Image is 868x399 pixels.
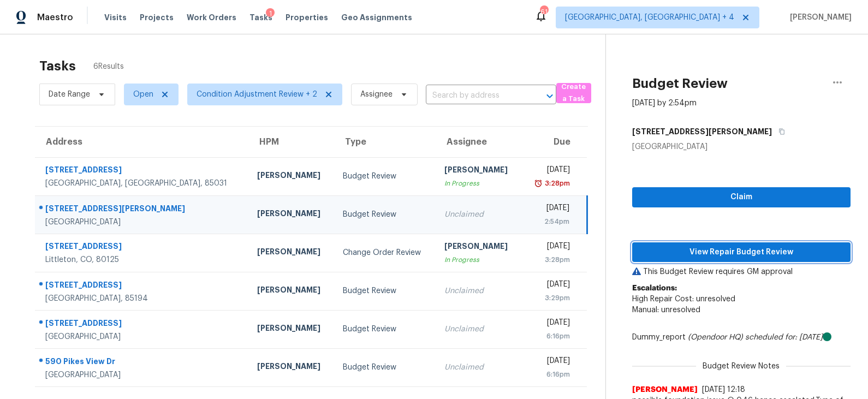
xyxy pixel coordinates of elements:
div: [GEOGRAPHIC_DATA] [632,141,851,152]
div: [GEOGRAPHIC_DATA] [45,331,240,342]
div: Budget Review [343,324,427,335]
span: Geo Assignments [341,12,412,23]
span: Claim [641,190,842,204]
div: [PERSON_NAME] [444,241,513,254]
span: Budget Review Notes [696,361,786,372]
span: Assignee [360,89,393,100]
th: Due [521,127,587,157]
div: 6:16pm [530,369,570,380]
span: [PERSON_NAME] [786,12,852,23]
b: Escalations: [632,284,677,292]
div: Unclaimed [444,362,513,373]
i: (Opendoor HQ) [688,334,743,341]
div: 2:54pm [530,216,569,227]
span: Visits [104,12,127,23]
span: Date Range [49,89,90,100]
div: Budget Review [343,171,427,182]
h2: Budget Review [632,78,728,89]
th: Type [334,127,436,157]
div: [PERSON_NAME] [444,164,513,178]
div: 590 Pikes View Dr [45,356,240,370]
p: This Budget Review requires GM approval [632,266,851,277]
span: Maestro [37,12,73,23]
div: 3:28pm [543,178,570,189]
div: [DATE] by 2:54pm [632,98,697,109]
div: [DATE] [530,279,570,293]
div: Budget Review [343,209,427,220]
div: In Progress [444,178,513,189]
div: Unclaimed [444,209,513,220]
i: scheduled for: [DATE] [745,334,823,341]
div: [GEOGRAPHIC_DATA], [GEOGRAPHIC_DATA], 85031 [45,178,240,189]
div: [STREET_ADDRESS] [45,279,240,293]
div: 3:28pm [530,254,570,265]
th: Assignee [436,127,521,157]
div: [DATE] [530,355,570,369]
span: Create a Task [562,81,586,106]
span: Open [133,89,153,100]
div: [PERSON_NAME] [257,208,325,222]
span: View Repair Budget Review [641,246,842,259]
div: Dummy_report [632,332,851,343]
div: 61 [540,7,548,17]
div: [DATE] [530,317,570,331]
div: [PERSON_NAME] [257,323,325,336]
span: [GEOGRAPHIC_DATA], [GEOGRAPHIC_DATA] + 4 [565,12,734,23]
button: Copy Address [772,122,787,141]
h2: Tasks [39,61,76,72]
div: Unclaimed [444,285,513,296]
span: 6 Results [93,61,124,72]
div: [DATE] [530,203,569,216]
span: [DATE] 12:18 [702,386,745,394]
div: [STREET_ADDRESS][PERSON_NAME] [45,203,240,217]
input: Search by address [426,87,526,104]
div: 6:16pm [530,331,570,342]
div: Littleton, CO, 80125 [45,254,240,265]
span: Tasks [249,14,272,21]
div: In Progress [444,254,513,265]
span: High Repair Cost: unresolved [632,295,735,303]
div: [PERSON_NAME] [257,361,325,374]
div: [DATE] [530,164,570,178]
div: [GEOGRAPHIC_DATA] [45,217,240,228]
button: View Repair Budget Review [632,242,851,263]
div: [PERSON_NAME] [257,170,325,183]
div: [STREET_ADDRESS] [45,318,240,331]
th: HPM [248,127,334,157]
span: [PERSON_NAME] [632,384,698,395]
div: Budget Review [343,285,427,296]
div: [STREET_ADDRESS] [45,241,240,254]
div: [DATE] [530,241,570,254]
div: 3:29pm [530,293,570,303]
div: [STREET_ADDRESS] [45,164,240,178]
span: Manual: unresolved [632,306,700,314]
span: Work Orders [187,12,236,23]
button: Create a Task [556,83,591,103]
div: Unclaimed [444,324,513,335]
button: Open [542,88,557,104]
span: Projects [140,12,174,23]
span: Properties [286,12,328,23]
button: Claim [632,187,851,207]
span: Condition Adjustment Review + 2 [197,89,317,100]
div: Budget Review [343,362,427,373]
img: Overdue Alarm Icon [534,178,543,189]
div: [PERSON_NAME] [257,284,325,298]
th: Address [35,127,248,157]
div: [GEOGRAPHIC_DATA], 85194 [45,293,240,304]
div: [PERSON_NAME] [257,246,325,260]
div: Change Order Review [343,247,427,258]
div: 1 [266,8,275,19]
div: [GEOGRAPHIC_DATA] [45,370,240,380]
h5: [STREET_ADDRESS][PERSON_NAME] [632,126,772,137]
